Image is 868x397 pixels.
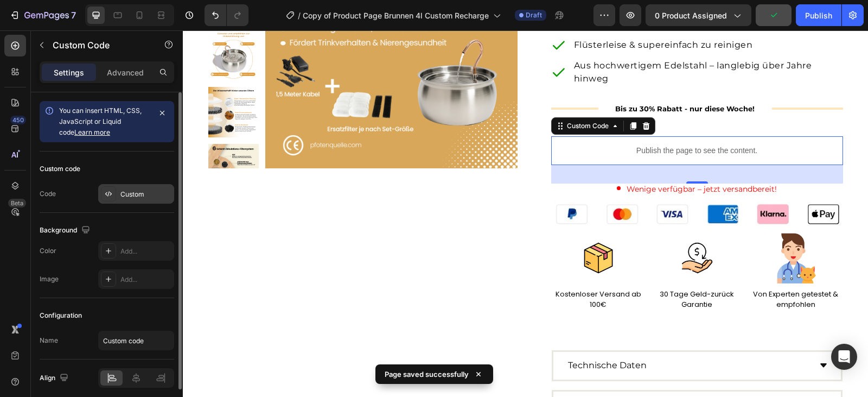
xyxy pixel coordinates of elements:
p: Custom Code [53,39,145,52]
div: Name [40,336,58,345]
p: Advanced [107,67,144,78]
span: 30 Tage Geld-zurück Garantie [477,259,551,279]
span: Copy of Product Page Brunnen 4l Custom Recharge [303,10,489,21]
img: gempages_567733187413803941-0b939cdd-86c8-4564-8f75-ced14ef5b3ed.webp [487,200,541,255]
div: Add... [120,247,171,256]
div: Open Intercom Messenger [831,344,857,370]
span: / [298,10,301,21]
div: Custom [120,190,171,199]
div: Add... [120,275,171,285]
span: Wenige verfügbar – jetzt versandbereit! [444,153,594,165]
div: Beta [8,199,26,207]
p: 7 [71,9,76,22]
p: Settings [54,67,84,78]
img: gempages_567733187413803941-583d5592-9e6b-4066-97a7-186d217e59e6.jpg [368,172,660,200]
button: 0 product assigned [646,4,751,26]
span: Draft [526,10,542,20]
div: Configuration [40,311,82,320]
p: Technische Daten [385,327,464,343]
div: Undo/Redo [205,4,248,26]
div: Background [40,223,92,238]
span: 0 product assigned [655,10,727,21]
span: Kostenloser Versand ab 100€ [373,259,458,279]
iframe: Design area [183,30,868,397]
img: gempages_567733187413803941-c23b7126-56a9-4756-88fa-19c534e11b95.webp [388,200,443,255]
button: Publish [796,4,841,26]
span: Von Experten getestet & empfohlen [570,259,655,279]
button: 7 [4,4,81,26]
div: Align [40,371,71,386]
div: Publish [805,10,832,21]
strong: Bis zu 30% Rabatt - nur diese Woche! [432,74,572,83]
div: Image [40,274,59,284]
span: You can insert HTML, CSS, JavaScript or Liquid code [59,106,142,136]
div: Custom Code [382,91,428,100]
div: Code [40,189,56,199]
p: Publish the page to see the content. [368,115,660,126]
p: Page saved successfully [385,369,469,380]
div: Custom code [40,164,80,174]
div: Color [40,246,56,256]
div: 450 [10,116,26,124]
img: gempages_567733187413803941-eacd52da-1024-4362-b4c1-4f4eb493b9c7.webp [586,200,640,255]
a: Learn more [74,128,110,136]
